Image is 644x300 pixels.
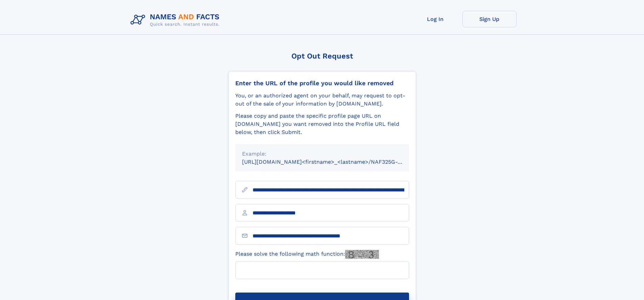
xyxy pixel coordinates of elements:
img: Logo Names and Facts [128,11,225,29]
label: Please solve the following math function: [235,250,379,259]
small: [URL][DOMAIN_NAME]<firstname>_<lastname>/NAF325G-xxxxxxxx [242,159,422,165]
div: Please copy and paste the specific profile page URL on [DOMAIN_NAME] you want removed into the Pr... [235,112,409,136]
div: Enter the URL of the profile you would like removed [235,79,409,87]
div: You, or an authorized agent on your behalf, may request to opt-out of the sale of your informatio... [235,92,409,108]
div: Example: [242,150,402,158]
div: Opt Out Request [228,52,416,60]
a: Log In [408,11,462,27]
a: Sign Up [462,11,517,27]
